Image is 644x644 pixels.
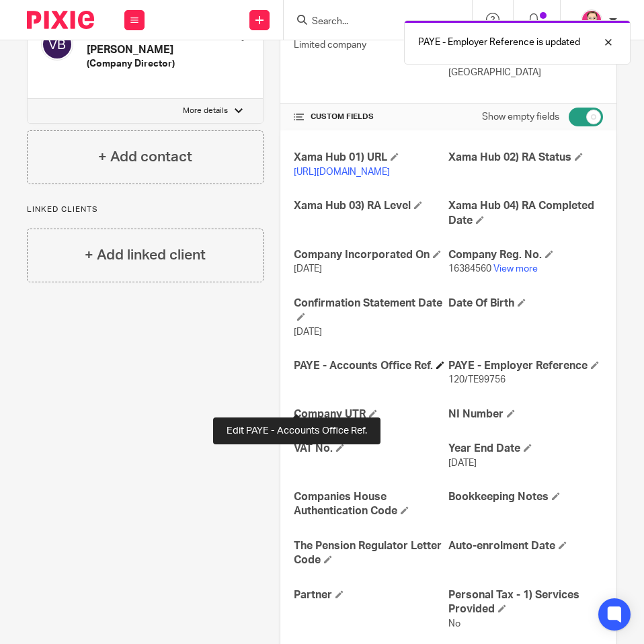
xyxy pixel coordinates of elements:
[294,490,448,519] h4: Companies House Authentication Code
[448,151,603,165] h4: Xama Hub 02) RA Status
[294,264,322,274] span: [DATE]
[294,199,448,213] h4: Xama Hub 03) RA Level
[311,16,432,28] input: Search
[294,296,448,325] h4: Confirmation Statement Date
[294,167,390,177] a: [URL][DOMAIN_NAME]
[448,296,603,311] h4: Date Of Birth
[448,490,603,504] h4: Bookkeeping Notes
[448,199,603,228] h4: Xama Hub 04) RA Completed Date
[87,57,236,71] h5: (Company Director)
[448,619,460,629] span: No
[294,151,448,165] h4: Xama Hub 01) URL
[41,28,73,61] img: svg%3E
[27,204,264,215] p: Linked clients
[294,588,448,602] h4: Partner
[87,28,236,57] h4: [PERSON_NAME] [PERSON_NAME]
[448,539,603,553] h4: Auto-enrolment Date
[294,112,448,122] h4: CUSTOM FIELDS
[294,248,448,262] h4: Company Incorporated On
[294,359,448,373] h4: PAYE - Accounts Office Ref.
[448,442,603,456] h4: Year End Date
[448,375,506,385] span: 120/TE99756
[448,359,603,373] h4: PAYE - Employer Reference
[27,11,94,29] img: Pixie
[448,588,603,617] h4: Personal Tax - 1) Services Provided
[294,539,448,568] h4: The Pension Regulator Letter Code
[294,327,322,337] span: [DATE]
[85,245,206,266] h4: + Add linked client
[581,9,602,31] img: Bradley%20-%20Pink.png
[183,106,228,116] p: More details
[98,147,192,167] h4: + Add contact
[294,407,448,421] h4: Company UTR
[493,264,538,274] a: View more
[448,407,603,421] h4: NI Number
[448,264,491,274] span: 16384560
[448,458,477,468] span: [DATE]
[448,248,603,262] h4: Company Reg. No.
[294,38,448,52] p: Limited company
[482,110,559,124] label: Show empty fields
[418,36,580,49] p: PAYE - Employer Reference is updated
[294,442,448,456] h4: VAT No.
[448,66,603,79] p: [GEOGRAPHIC_DATA]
